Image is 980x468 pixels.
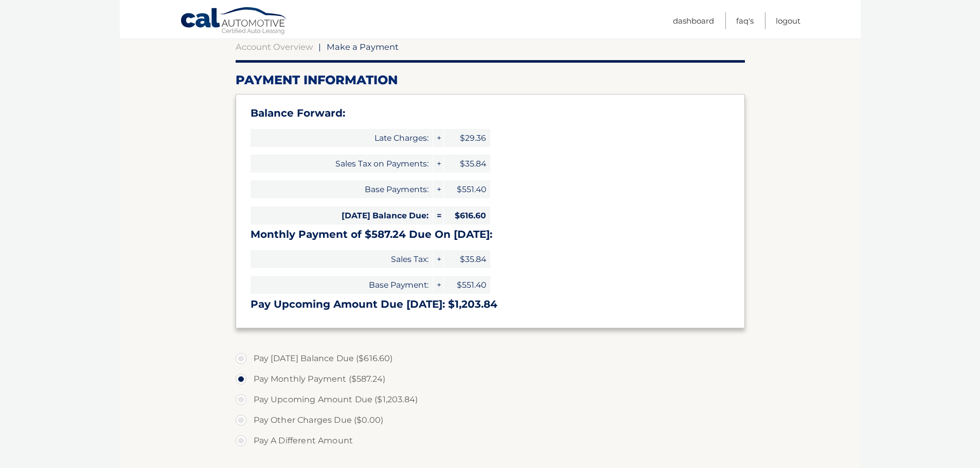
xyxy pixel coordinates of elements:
[433,155,443,173] span: +
[251,129,433,147] span: Late Charges:
[251,276,433,294] span: Base Payment:
[236,348,745,369] label: Pay [DATE] Balance Due ($616.60)
[236,430,745,451] label: Pay A Different Amount
[433,207,443,224] span: =
[251,107,730,120] h3: Balance Forward:
[673,12,714,29] a: Dashboard
[236,72,745,88] h2: Payment Information
[327,42,399,52] span: Make a Payment
[251,250,433,268] span: Sales Tax:
[444,155,490,173] span: $35.84
[776,12,800,29] a: Logout
[433,180,443,198] span: +
[444,207,490,224] span: $616.60
[444,276,490,294] span: $551.40
[251,155,433,173] span: Sales Tax on Payments:
[433,276,443,294] span: +
[236,389,745,410] label: Pay Upcoming Amount Due ($1,203.84)
[444,250,490,268] span: $35.84
[318,42,321,52] span: |
[236,42,313,52] a: Account Overview
[251,228,730,241] h3: Monthly Payment of $587.24 Due On [DATE]:
[236,369,745,389] label: Pay Monthly Payment ($587.24)
[180,7,288,36] a: Cal Automotive
[433,250,443,268] span: +
[251,207,433,224] span: [DATE] Balance Due:
[236,410,745,430] label: Pay Other Charges Due ($0.00)
[736,12,754,29] a: FAQ's
[433,129,443,147] span: +
[251,180,433,198] span: Base Payments:
[444,180,490,198] span: $551.40
[444,129,490,147] span: $29.36
[251,298,730,311] h3: Pay Upcoming Amount Due [DATE]: $1,203.84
